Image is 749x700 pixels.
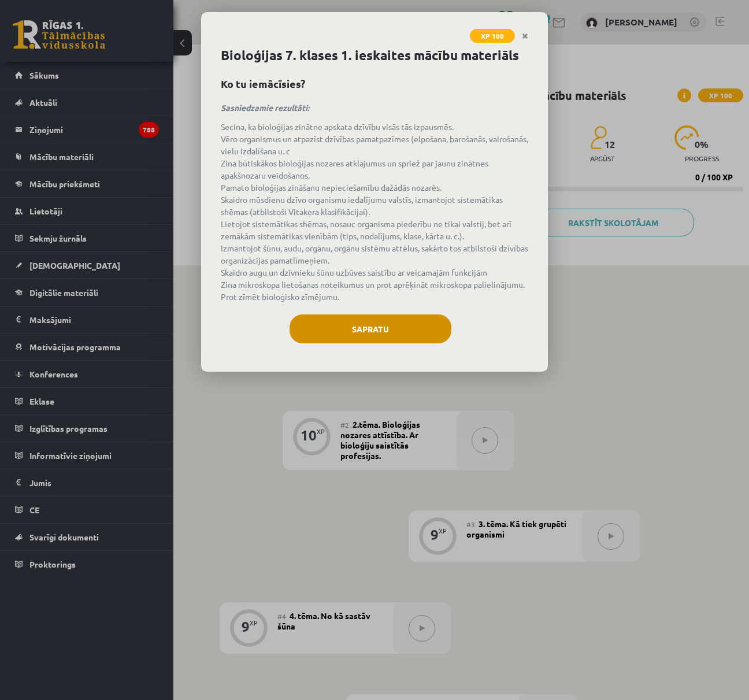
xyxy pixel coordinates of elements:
h2: Ko tu iemācīsies? [221,76,528,91]
li: Skaidro mūsdienu dzīvo organismu iedalījumu valstīs, izmantojot sistemātikas shēmas (atbilstoši V... [221,194,528,218]
li: Vēro organismus un atpazīst dzīvības pamatpazīmes (elpošana, barošanās, vairošanās, vielu izdalīš... [221,133,528,157]
button: Sapratu [290,314,451,343]
a: Close [515,25,535,47]
strong: Sasniedzamie rezultāti: [221,102,309,113]
li: Secina, ka bioloģijas zinātne apskata dzīvību visās tās izpausmēs. [221,121,528,133]
h1: Bioloģijas 7. klases 1. ieskaites mācību materiāls [221,46,528,65]
li: Zina mikroskopa lietošanas noteikumus un prot aprēķināt mikroskopa palielinājumu. [221,279,528,291]
span: XP 100 [470,29,515,43]
li: Zina būtiskākos bioloģijas nozares atklājumus un spriež par jaunu zinātnes apakšnozaru veidošanos. [221,157,528,182]
li: Lietojot sistemātikas shēmas, nosauc organisma piederību ne tikai valstij, bet arī zemākām sistem... [221,218,528,242]
li: Skaidro augu un dzīvnieku šūnu uzbūves saistību ar veicamajām funkcijām [221,266,528,279]
li: Pamato bioloģijas zināšanu nepieciešamību dažādās nozarēs. [221,182,528,194]
li: Prot zīmēt bioloģisko zīmējumu. [221,291,528,303]
li: Izmantojot šūnu, audu, orgānu, orgānu sistēmu attēlus, sakārto tos atbilstoši dzīvības organizāci... [221,242,528,266]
